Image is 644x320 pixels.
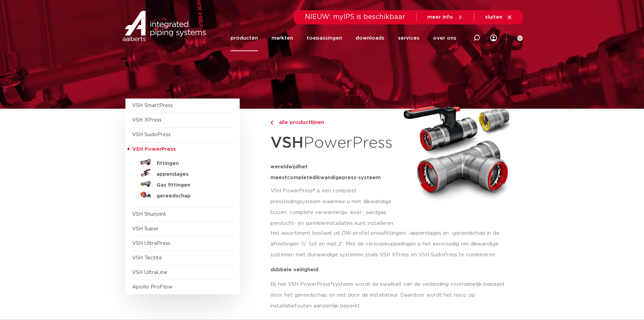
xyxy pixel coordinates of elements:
a: VSH Tectite [132,255,162,260]
a: VSH XPress [132,118,162,123]
img: chevron-right.svg [270,121,273,125]
a: toepassingen [307,25,342,51]
span: complete [287,175,312,180]
a: services [398,25,420,51]
a: Gas fittingen [132,178,233,189]
a: VSH Shurjoint [132,212,166,217]
p: VSH PowerPress® is een compleet pressleidingsysteem waarmee u met dikwandige buizen, complete ver... [270,186,397,229]
span: meer info [427,15,453,20]
h5: gereedschap [157,193,223,199]
span: Bij het VSH PowerPress [270,282,330,287]
a: VSH UltraPress [132,241,170,246]
span: dikwandige [312,175,342,180]
a: over ons [433,25,456,51]
p: Het assortiment bestaat uit DW-profiel pressfittingen, -appendages en -gereedschap in de afmeting... [270,228,515,260]
a: sluiten [485,14,512,20]
h5: Gas fittingen [157,182,223,188]
h1: PowerPress [270,130,397,156]
a: alle productlijnen [270,119,397,127]
span: ® [330,282,333,287]
span: wereldwijd [270,164,299,169]
span: sluiten [485,15,502,20]
nav: Menu [231,25,456,51]
a: gereedschap [132,189,233,200]
span: systeem wordt de kwaliteit van de verbinding voornamelijk bepaald door het gereedschap en niet do... [270,282,504,308]
a: VSH SmartPress [132,103,173,108]
a: Apollo ProFlow [132,284,172,290]
a: VSH SudoPress [132,132,171,137]
span: press-systeem [342,175,381,180]
a: downloads [356,25,384,51]
a: VSH UltraLine [132,270,167,275]
p: dubbele veiligheid [270,267,515,272]
h5: fittingen [157,161,223,167]
a: fittingen [132,157,233,168]
span: alle productlijnen [275,120,324,125]
a: meer info [427,14,463,20]
strong: VSH [270,135,304,151]
span: VSH PowerPress [132,147,176,152]
span: het meest [270,164,308,180]
a: appendages [132,168,233,178]
a: markten [271,25,293,51]
span: NIEUW: myIPS is beschikbaar [305,14,405,20]
a: producten [231,25,258,51]
h5: appendages [157,171,223,177]
a: VSH Super [132,226,159,231]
